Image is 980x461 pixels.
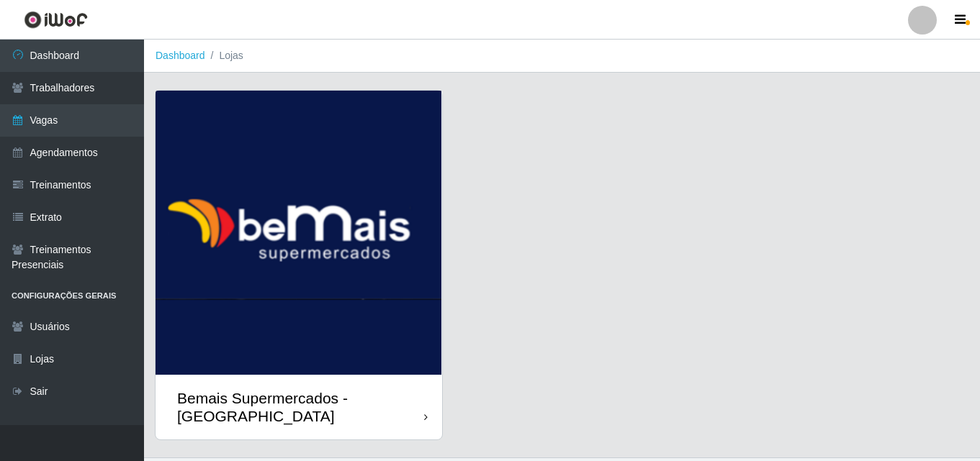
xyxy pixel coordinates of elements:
img: CoreUI Logo [24,11,88,29]
a: Dashboard [156,50,205,61]
li: Lojas [205,48,243,63]
div: Bemais Supermercados - [GEOGRAPHIC_DATA] [177,389,424,425]
img: cardImg [156,91,442,375]
a: Bemais Supermercados - [GEOGRAPHIC_DATA] [156,91,442,439]
nav: breadcrumb [144,40,980,73]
